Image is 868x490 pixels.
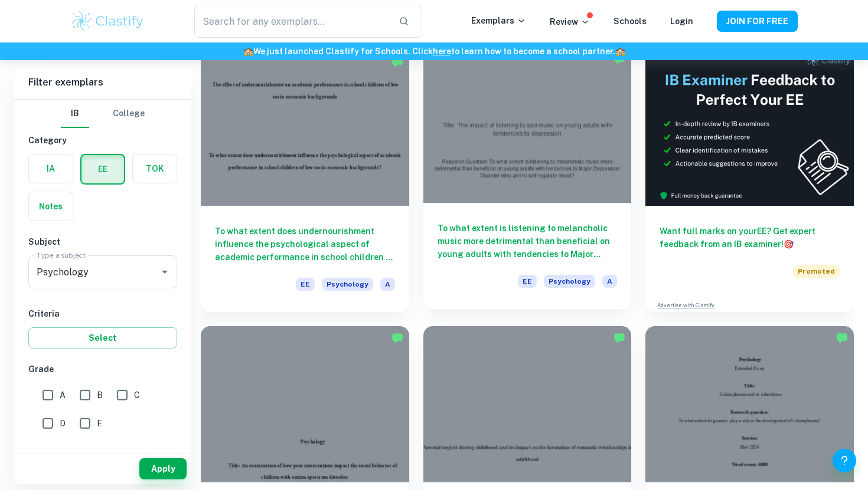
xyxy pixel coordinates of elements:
button: TOK [133,154,177,183]
input: Search for any exemplars... [194,5,389,38]
span: B [97,389,103,402]
img: Marked [391,56,403,68]
img: Marked [614,332,625,344]
button: Help and Feedback [833,449,856,472]
button: JOIN FOR FREE [717,11,798,32]
a: here [433,47,451,56]
button: IA [29,154,73,183]
img: Clastify logo [70,9,145,33]
p: Exemplars [471,14,526,27]
h6: We just launched Clastify for Schools. Click to learn how to become a school partner. [2,45,866,58]
span: EE [296,278,315,291]
button: College [113,100,145,128]
span: Psychology [544,275,595,288]
span: A [602,275,617,288]
button: IB [61,100,89,128]
span: 🏫 [615,47,625,56]
span: C [134,389,140,402]
h6: To what extent does undernourishment influence the psychological aspect of academic performance i... [215,225,395,264]
h6: Filter exemplars [14,66,191,99]
span: E [97,417,102,430]
h6: Subject [28,235,177,248]
a: To what extent is listening to melancholic music more detrimental than beneficial on young adults... [423,50,632,312]
h6: Want full marks on your EE ? Get expert feedback from an IB examiner! [660,225,840,251]
span: Psychology [322,278,373,291]
h6: Category [28,134,177,147]
h6: Criteria [28,307,177,320]
span: A [380,278,395,291]
a: Login [670,17,693,26]
div: Filter type choice [61,100,145,128]
button: Apply [139,458,187,479]
span: A [60,389,66,402]
button: Open [156,264,173,280]
button: EE [81,155,124,183]
a: Schools [614,17,647,26]
span: Promoted [793,265,840,278]
img: Marked [391,332,403,344]
a: To what extent does undernourishment influence the psychological aspect of academic performance i... [201,50,409,312]
span: D [60,417,66,430]
span: EE [518,275,537,288]
a: Advertise with Clastify [657,301,714,310]
button: Notes [29,192,73,221]
img: Thumbnail [645,50,854,206]
p: Review [550,15,590,28]
label: Type a subject [37,250,86,260]
h6: To what extent is listening to melancholic music more detrimental than beneficial on young adults... [438,222,618,261]
img: Marked [836,332,848,344]
button: Select [28,327,177,348]
a: Want full marks on yourEE? Get expert feedback from an IB examiner!PromotedAdvertise with Clastify [645,50,854,312]
h6: Grade [28,363,177,376]
span: 🎯 [784,239,794,249]
span: 🏫 [243,47,253,56]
